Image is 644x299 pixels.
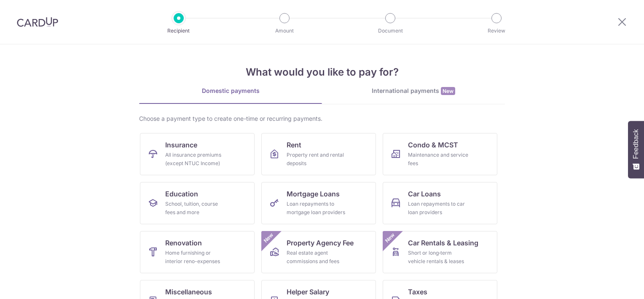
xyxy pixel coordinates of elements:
[261,182,376,224] a: Mortgage LoansLoan repayments to mortgage loan providers
[465,27,528,35] p: Review
[322,87,505,95] div: International payments
[262,231,276,245] span: New
[359,27,421,35] p: Document
[165,140,197,150] span: Insurance
[628,121,644,178] button: Feedback - Show survey
[441,87,455,95] span: New
[383,231,497,273] a: Car Rentals & LeasingShort or long‑term vehicle rentals & leasesNew
[140,182,255,224] a: EducationSchool, tuition, course fees and more
[253,27,316,35] p: Amount
[287,140,301,150] span: Rent
[165,238,202,248] span: Renovation
[17,17,58,27] img: CardUp
[408,200,469,217] div: Loan repayments to car loan providers
[632,129,640,159] span: Feedback
[165,287,212,297] span: Miscellaneous
[139,114,505,123] div: Choose a payment type to create one-time or recurring payments.
[140,231,255,273] a: RenovationHome furnishing or interior reno-expenses
[139,65,505,80] h4: What would you like to pay for?
[408,189,441,199] span: Car Loans
[408,287,427,297] span: Taxes
[165,200,226,217] div: School, tuition, course fees and more
[287,287,329,297] span: Helper Salary
[287,238,354,248] span: Property Agency Fee
[408,151,469,168] div: Maintenance and service fees
[383,231,397,245] span: New
[383,182,497,224] a: Car LoansLoan repayments to car loan providers
[165,249,226,266] div: Home furnishing or interior reno-expenses
[408,249,469,266] div: Short or long‑term vehicle rentals & leases
[261,133,376,175] a: RentProperty rent and rental deposits
[408,140,458,150] span: Condo & MCST
[261,231,376,273] a: Property Agency FeeReal estate agent commissions and feesNew
[165,189,198,199] span: Education
[287,200,347,217] div: Loan repayments to mortgage loan providers
[165,151,226,168] div: All insurance premiums (except NTUC Income)
[383,133,497,175] a: Condo & MCSTMaintenance and service fees
[287,249,347,266] div: Real estate agent commissions and fees
[408,238,478,248] span: Car Rentals & Leasing
[590,274,636,295] iframe: Opens a widget where you can find more information
[139,87,322,95] div: Domestic payments
[148,27,210,35] p: Recipient
[140,133,255,175] a: InsuranceAll insurance premiums (except NTUC Income)
[287,189,340,199] span: Mortgage Loans
[287,151,347,168] div: Property rent and rental deposits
